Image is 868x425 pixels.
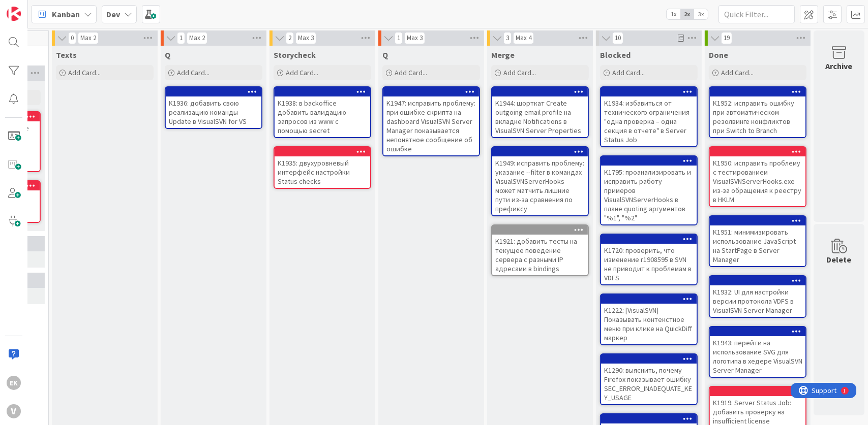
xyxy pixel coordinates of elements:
[710,96,805,137] div: K1952: исправить ошибку при автоматическом резолвинге конфликтов при Switch to Branch
[491,86,589,138] a: K1944: шорткат Create outgoing email profile на вкладке Notifications в VisualSVN Server Properties
[382,86,480,156] a: K1947: исправить проблему: при ошибке скрипта на dashboard VisualSVN Server Manager показывается ...
[710,156,805,206] div: K1950: исправить проблему с тестированием VisualSVNServerHooks.exe из-за обращения к реестру в HKLM
[298,36,314,41] div: Max 3
[601,354,697,404] div: K1290: выяснить, почему Firefox показывает ошибку SEC_ERROR_INADEQUATE_KEY_USAGE
[7,376,21,390] div: EK
[286,32,294,44] span: 2
[721,32,732,44] span: 19
[600,353,698,405] a: K1290: выяснить, почему Firefox показывает ошибку SEC_ERROR_INADEQUATE_KEY_USAGE
[601,364,697,404] div: K1290: выяснить, почему Firefox показывает ошибку SEC_ERROR_INADEQUATE_KEY_USAGE
[166,96,261,128] div: K1936: добавить свою реализацию команды Update в VisualSVN for VS
[21,2,46,14] span: Support
[52,8,80,20] span: Kanban
[274,50,316,60] span: Storycheck
[710,327,805,377] div: K1943: перейти на использование SVG для логотипа в хедере VisualSVN Server Manager
[516,36,531,41] div: Max 4
[710,285,805,317] div: K1932: UI для настройки версии протокола VDFS в VisualSVN Server Manager
[600,86,698,147] a: K1934: избавиться от технического ограничения "одна проверка – одна секция в отчете" в Server Sta...
[721,68,754,77] span: Add Card...
[382,50,388,60] span: Q
[601,96,697,146] div: K1934: избавиться от технического ограничения "одна проверка – одна секция в отчете" в Server Sta...
[694,9,708,19] span: 3x
[600,293,698,345] a: K1222: [VisualSVN] Показывать контекстное меню при клике на QuickDiff маркер
[492,156,588,215] div: K1949: исправить проблему: указание --filter в командах VisualSVNServerHooks может матчить лишние...
[395,32,403,44] span: 1
[7,7,21,21] img: Visit kanbanzone.com
[286,68,318,77] span: Add Card...
[601,244,697,284] div: K1720: проверить, что изменение r1908595 в SVN не приводит к проблемам в VDFS
[709,146,806,207] a: K1950: исправить проблему с тестированием VisualSVNServerHooks.exe из-за обращения к реестру в HKLM
[826,60,853,72] div: Archive
[106,9,120,19] b: Dev
[491,50,515,60] span: Merge
[395,68,427,77] span: Add Card...
[709,275,806,318] a: K1932: UI для настройки версии протокола VDFS в VisualSVN Server Manager
[600,50,631,60] span: Blocked
[601,295,697,344] div: K1222: [VisualSVN] Показывать контекстное меню при клике на QuickDiff маркер
[667,9,680,19] span: 1x
[165,50,170,60] span: Q
[612,68,645,77] span: Add Card...
[709,50,728,60] span: Done
[275,87,370,137] div: K1938: в backoffice добавить валидацию запросов из www с помощью secret
[165,86,262,129] a: K1936: добавить свою реализацию команды Update в VisualSVN for VS
[827,253,852,266] div: Delete
[56,50,77,60] span: Texts
[710,87,805,137] div: K1952: исправить ошибку при автоматическом резолвинге конфликтов при Switch to Branch
[492,87,588,137] div: K1944: шорткат Create outgoing email profile на вкладке Notifications в VisualSVN Server Properties
[275,96,370,137] div: K1938: в backoffice добавить валидацию запросов из www с помощью secret
[492,235,588,275] div: K1921: добавить тесты на текущее поведение сервера с разными IP адресами в bindings
[275,156,370,188] div: K1935: двухуровневый интерфейс настройки Status checks
[601,304,697,344] div: K1222: [VisualSVN] Показывать контекстное меню при клике на QuickDiff маркер
[491,146,589,216] a: K1949: исправить проблему: указание --filter в командах VisualSVNServerHooks может матчить лишние...
[709,326,806,378] a: K1943: перейти на использование SVG для логотипа в хедере VisualSVN Server Manager
[177,68,209,77] span: Add Card...
[680,9,694,19] span: 2x
[600,234,698,285] a: K1720: проверить, что изменение r1908595 в SVN не приводит к проблемам в VDFS
[601,235,697,284] div: K1720: проверить, что изменение r1908595 в SVN не приводит к проблемам в VDFS
[68,68,101,77] span: Add Card...
[503,68,536,77] span: Add Card...
[7,404,21,418] div: V
[274,146,371,189] a: K1935: двухуровневый интерфейс настройки Status checks
[710,276,805,317] div: K1932: UI для настройки версии протокола VDFS в VisualSVN Server Manager
[601,166,697,224] div: K1795: проанализировать и исправить работу примеров VisualSVNServerHooks в плане quoting аргумент...
[166,87,261,128] div: K1936: добавить свою реализацию команды Update в VisualSVN for VS
[491,224,589,276] a: K1921: добавить тесты на текущее поведение сервера с разными IP адресами в bindings
[80,36,96,41] div: Max 2
[275,147,370,188] div: K1935: двухуровневый интерфейс настройки Status checks
[274,86,371,138] a: K1938: в backoffice добавить валидацию запросов из www с помощью secret
[383,87,479,155] div: K1947: исправить проблему: при ошибке скрипта на dashboard VisualSVN Server Manager показывается ...
[503,32,512,44] span: 3
[383,96,479,155] div: K1947: исправить проблему: при ошибке скрипта на dashboard VisualSVN Server Manager показывается ...
[68,32,76,44] span: 0
[709,215,806,267] a: K1951: минимизировать использование JavaScript на StartPage в Server Manager
[612,32,623,44] span: 10
[710,336,805,377] div: K1943: перейти на использование SVG для логотипа в хедере VisualSVN Server Manager
[719,5,795,23] input: Quick Filter...
[492,96,588,137] div: K1944: шорткат Create outgoing email profile на вкладке Notifications в VisualSVN Server Properties
[601,87,697,146] div: K1934: избавиться от технического ограничения "одна проверка – одна секция в отчете" в Server Sta...
[709,86,806,138] a: K1952: исправить ошибку при автоматическом резолвинге конфликтов при Switch to Branch
[177,32,185,44] span: 1
[492,225,588,275] div: K1921: добавить тесты на текущее поведение сервера с разными IP адресами в bindings
[601,156,697,224] div: K1795: проанализировать и исправить работу примеров VisualSVNServerHooks в плане quoting аргумент...
[407,36,423,41] div: Max 3
[53,4,55,12] div: 1
[710,147,805,206] div: K1950: исправить проблему с тестированием VisualSVNServerHooks.exe из-за обращения к реестру в HKLM
[710,225,805,266] div: K1951: минимизировать использование JavaScript на StartPage в Server Manager
[492,147,588,215] div: K1949: исправить проблему: указание --filter в командах VisualSVNServerHooks может матчить лишние...
[189,36,205,41] div: Max 2
[710,216,805,266] div: K1951: минимизировать использование JavaScript на StartPage в Server Manager
[600,155,698,225] a: K1795: проанализировать и исправить работу примеров VisualSVNServerHooks в плане quoting аргумент...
